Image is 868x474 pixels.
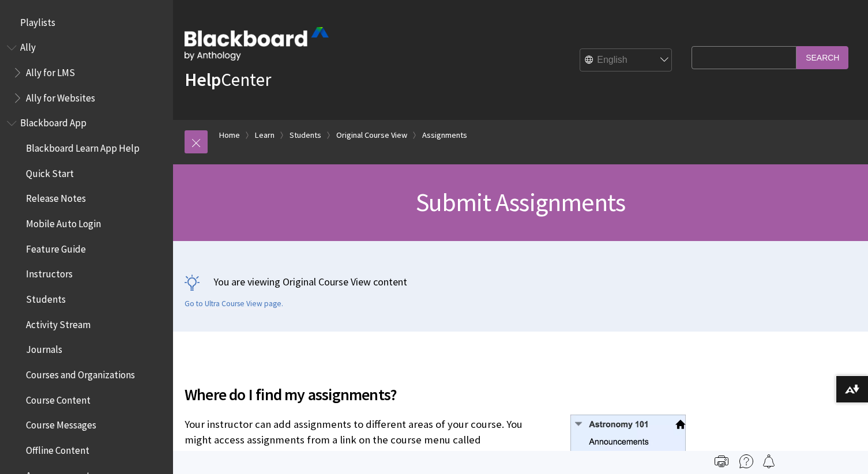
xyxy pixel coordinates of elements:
[26,289,66,305] span: Students
[739,454,753,468] img: More help
[26,138,140,154] span: Blackboard Learn App Help
[26,88,95,104] span: Ally for Websites
[762,454,776,468] img: Follow this page
[20,114,87,129] span: Blackboard App
[26,189,86,205] span: Release Notes
[26,441,89,456] span: Offline Content
[26,63,75,78] span: Ally for LMS
[185,274,856,289] p: You are viewing Original Course View content
[26,416,96,431] span: Course Messages
[185,68,221,91] strong: Help
[26,340,62,356] span: Journals
[185,27,329,61] img: Blackboard by Anthology
[7,38,166,108] nav: Book outline for Anthology Ally Help
[20,13,55,28] span: Playlists
[7,13,166,32] nav: Book outline for Playlists
[185,299,283,309] a: Go to Ultra Course View page.
[185,68,271,91] a: HelpCenter
[26,265,73,280] span: Instructors
[219,128,240,142] a: Home
[715,454,728,468] img: Print
[26,315,91,330] span: Activity Stream
[796,46,848,69] input: Search
[26,164,74,179] span: Quick Start
[580,49,672,72] select: Site Language Selector
[185,382,686,407] span: Where do I find my assignments?
[26,239,86,255] span: Feature Guide
[422,128,467,142] a: Assignments
[336,128,407,142] a: Original Course View
[255,128,275,142] a: Learn
[26,365,135,381] span: Courses and Organizations
[20,38,36,54] span: Ally
[26,214,101,230] span: Mobile Auto Login
[416,186,626,218] span: Submit Assignments
[290,128,321,142] a: Students
[26,390,91,406] span: Course Content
